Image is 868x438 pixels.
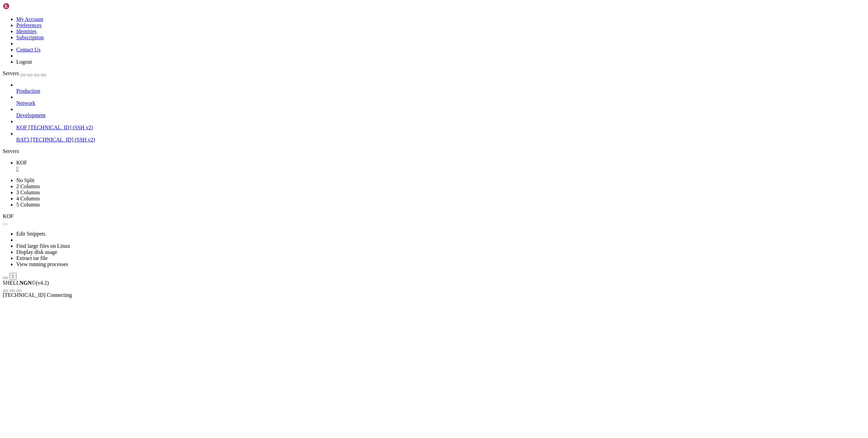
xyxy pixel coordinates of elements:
[28,125,93,130] span: [TECHNICAL_ID] (SSH v2)
[16,177,35,183] a: No Split
[16,28,37,34] a: Identities
[31,137,95,143] span: [TECHNICAL_ID] (SSH v2)
[16,100,35,106] span: Network
[16,166,865,172] a: 
[16,243,70,249] a: Find large files on Linux
[16,16,43,22] a: My Account
[16,196,40,201] a: 4 Columns
[3,213,14,219] span: KOF
[16,183,40,189] a: 2 Columns
[3,70,46,76] a: Servers
[16,47,41,52] a: Contact Us
[16,118,865,131] li: KOF [TECHNICAL_ID] (SSH v2)
[16,261,68,267] a: View running processes
[16,112,45,118] span: Development
[16,125,27,130] span: KOF
[16,160,27,166] span: KOF
[16,249,57,255] a: Display disk usage
[16,82,865,94] li: Production
[16,255,47,261] a: Extract tar file
[3,148,865,154] div: Servers
[16,131,865,143] li: BAT3 [TECHNICAL_ID] (SSH v2)
[16,190,40,195] a: 3 Columns
[16,22,42,28] a: Preferences
[16,137,865,143] a: BAT3 [TECHNICAL_ID] (SSH v2)
[16,231,45,237] a: Edit Snippets
[3,3,42,9] img: Shellngn
[12,274,14,279] div: 
[9,273,17,280] button: 
[16,202,40,207] a: 5 Columns
[16,88,865,94] a: Production
[16,59,32,65] a: Logout
[16,106,865,118] li: Development
[16,137,29,143] span: BAT3
[16,112,865,118] a: Development
[16,35,44,40] a: Subscription
[16,100,865,106] a: Network
[3,70,19,76] span: Servers
[16,94,865,106] li: Network
[16,88,40,94] span: Production
[16,160,865,172] a: KOF
[16,125,865,131] a: KOF [TECHNICAL_ID] (SSH v2)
